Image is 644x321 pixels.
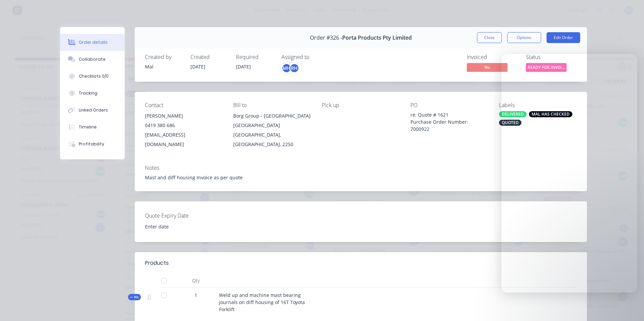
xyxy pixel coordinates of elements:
div: QUOTED [499,120,521,126]
span: Porta Products Pty Limited [342,35,412,41]
iframe: Intercom live chat [501,54,637,293]
div: DELIVERED [499,111,527,117]
div: Qty [176,274,216,287]
div: [GEOGRAPHIC_DATA], [GEOGRAPHIC_DATA], 2250 [233,130,311,149]
div: [PERSON_NAME] [145,111,223,121]
div: PO [410,102,488,108]
span: No [467,63,508,72]
input: Enter date [140,221,225,232]
iframe: Intercom live chat [621,298,637,314]
div: 0419 380 686 [145,121,223,130]
div: Kit [128,294,141,300]
div: Tracking [79,90,97,96]
span: Kit [130,295,139,300]
button: Timeline [60,119,125,136]
span: Order #326 - [310,35,342,41]
div: [EMAIL_ADDRESS][DOMAIN_NAME] [145,130,223,149]
label: Quote Expiry Date [145,212,230,220]
button: MHRH [281,63,299,73]
div: [PERSON_NAME]0419 380 686[EMAIL_ADDRESS][DOMAIN_NAME] [145,111,223,149]
div: Pick up [322,102,400,108]
button: Options [507,32,541,43]
div: Checklists 0/0 [79,73,109,79]
div: MH [281,63,292,73]
button: Close [477,32,502,43]
div: Timeline [79,124,97,130]
div: Products [145,259,169,267]
button: Profitability [60,136,125,153]
div: Mast and diff housing Invoice as per quote [145,174,577,181]
div: Bill to [233,102,311,108]
div: Assigned to [281,54,349,60]
div: Mal [145,63,182,70]
div: Created by [145,54,182,60]
button: Order details [60,34,125,51]
div: Labels [499,102,577,108]
button: Linked Orders [60,102,125,119]
div: Linked Orders [79,107,108,113]
div: Profitability [79,141,104,147]
button: Tracking [60,85,125,102]
div: Order details [79,39,108,45]
span: [DATE] [236,63,251,70]
div: Created [190,54,228,60]
span: [DATE] [190,63,205,70]
button: Checklists 0/0 [60,68,125,85]
div: Required [236,54,273,60]
span: 1 [195,292,197,299]
button: Collaborate [60,51,125,68]
div: Invoiced [467,54,518,60]
div: Contact [145,102,223,108]
button: Edit Order [547,32,580,43]
div: RH [289,63,299,73]
div: Collaborate [79,56,106,62]
div: re: Quote # 1621 Purchase Order Number: 7000922 [410,111,488,133]
div: Notes [145,165,577,171]
div: Borg Group - [GEOGRAPHIC_DATA] [GEOGRAPHIC_DATA][GEOGRAPHIC_DATA], [GEOGRAPHIC_DATA], 2250 [233,111,311,149]
div: Borg Group - [GEOGRAPHIC_DATA] [GEOGRAPHIC_DATA] [233,111,311,130]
